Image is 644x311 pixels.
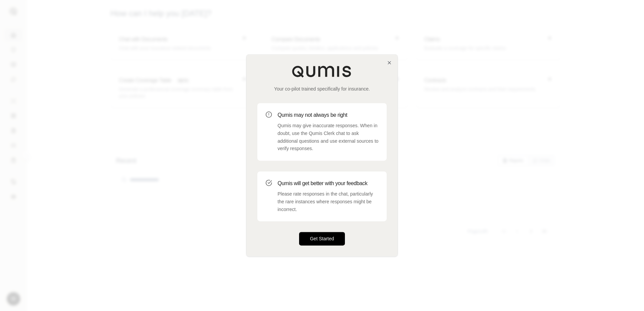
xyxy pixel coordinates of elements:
[278,190,379,213] p: Please rate responses in the chat, particularly the rare instances where responses might be incor...
[292,65,352,77] img: Qumis Logo
[278,179,379,187] h3: Qumis will get better with your feedback
[278,111,379,119] h3: Qumis may not always be right
[299,232,345,246] button: Get Started
[257,85,387,92] p: Your co-pilot trained specifically for insurance.
[278,122,379,152] p: Qumis may give inaccurate responses. When in doubt, use the Qumis Clerk chat to ask additional qu...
